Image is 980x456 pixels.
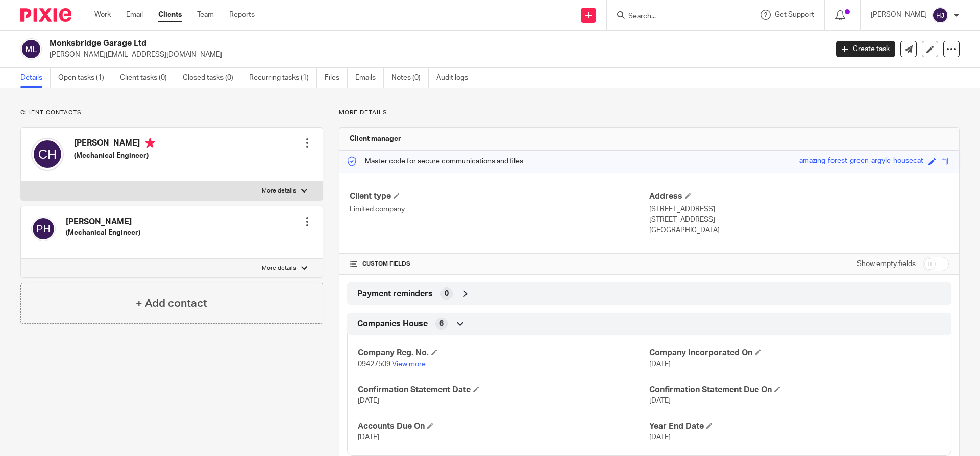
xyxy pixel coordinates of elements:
[774,386,780,392] span: Edit Confirmation Statement Due On
[358,397,379,404] span: [DATE]
[20,109,323,117] p: Client contacts
[932,7,948,23] img: svg%3E
[20,68,51,88] a: Details
[649,434,671,441] span: [DATE]
[358,421,649,432] h4: Accounts Due On
[775,11,814,18] span: Get Support
[136,296,207,311] h4: + Add contact
[350,260,649,268] h4: CUSTOM FIELDS
[66,228,140,238] h5: (Mechanical Engineer)
[66,217,140,227] h4: [PERSON_NAME]
[392,361,426,368] a: View more
[74,138,155,151] h4: [PERSON_NAME]
[649,204,949,214] p: [STREET_ADDRESS]
[350,191,649,202] h4: Client type
[197,10,214,20] a: Team
[358,385,649,395] h4: Confirmation Statement Date
[649,361,671,368] span: [DATE]
[649,191,949,202] h4: Address
[473,386,479,392] span: Edit Confirmation Statement Date
[50,38,667,49] h2: Monksbridge Garage Ltd
[627,12,719,21] input: Search
[358,434,379,441] span: [DATE]
[900,41,917,57] a: Send new email
[685,193,691,199] span: Edit Address
[94,10,111,20] a: Work
[358,348,649,358] h4: Company Reg. No.
[649,397,671,404] span: [DATE]
[183,68,241,88] a: Closed tasks (0)
[445,289,449,299] span: 0
[357,319,428,329] span: Companies House
[649,421,941,432] h4: Year End Date
[649,225,949,235] p: [GEOGRAPHIC_DATA]
[20,38,42,60] img: svg%3E
[941,158,949,165] span: Copy to clipboard
[871,10,927,20] p: [PERSON_NAME]
[31,217,56,241] img: svg%3E
[229,10,255,20] a: Reports
[58,68,112,88] a: Open tasks (1)
[350,134,401,144] h3: Client manager
[436,68,476,88] a: Audit logs
[799,156,923,167] div: amazing-forest-green-argyle-housecat
[928,158,936,165] span: Edit code
[126,10,143,20] a: Email
[391,68,429,88] a: Notes (0)
[431,349,437,355] span: Edit Company Reg. No.
[706,423,713,429] span: Edit Year End Date
[355,68,384,88] a: Emails
[249,68,317,88] a: Recurring tasks (1)
[339,109,960,117] p: More details
[357,289,433,299] span: Payment reminders
[922,41,938,57] a: Edit client
[262,264,296,272] p: More details
[325,68,348,88] a: Files
[649,214,949,225] p: [STREET_ADDRESS]
[358,361,390,368] span: 09427509
[439,319,444,329] span: 6
[31,138,64,171] img: svg%3E
[20,8,71,22] img: Pixie
[350,204,649,214] p: Limited company
[158,10,182,20] a: Clients
[755,349,761,355] span: Edit Company Incorporated On
[394,193,400,199] span: Change Client type
[120,68,175,88] a: Client tasks (0)
[836,41,895,57] a: Create task
[74,151,155,161] h5: (Mechanical Engineer)
[649,348,941,358] h4: Company Incorporated On
[50,50,821,60] p: [PERSON_NAME][EMAIL_ADDRESS][DOMAIN_NAME]
[347,156,523,166] p: Master code for secure communications and files
[427,423,433,429] span: Edit Accounts Due On
[857,259,916,269] label: Show empty fields
[262,187,296,195] p: More details
[145,138,155,148] i: Primary
[649,385,941,395] h4: Confirmation Statement Due On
